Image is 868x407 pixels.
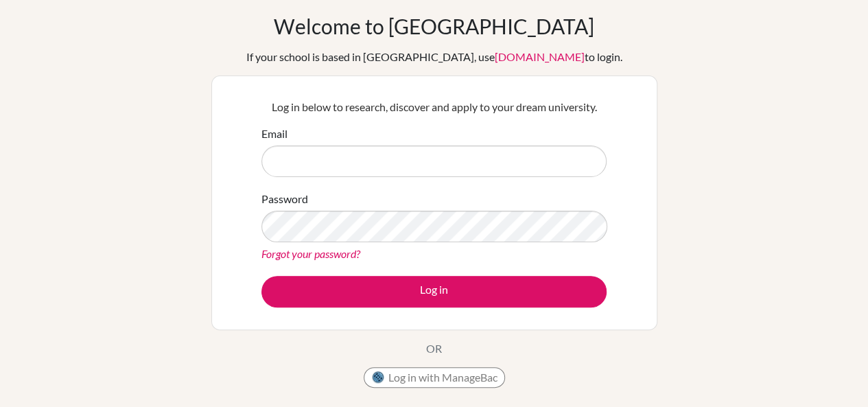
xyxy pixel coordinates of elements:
label: Email [261,126,288,142]
a: [DOMAIN_NAME] [495,50,585,63]
button: Log in [261,276,607,307]
p: OR [426,340,442,357]
button: Log in with ManageBac [364,367,505,388]
label: Password [261,191,308,207]
p: Log in below to research, discover and apply to your dream university. [261,99,607,115]
a: Forgot your password? [261,247,360,260]
h1: Welcome to [GEOGRAPHIC_DATA] [274,14,594,38]
div: If your school is based in [GEOGRAPHIC_DATA], use to login. [246,49,622,65]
